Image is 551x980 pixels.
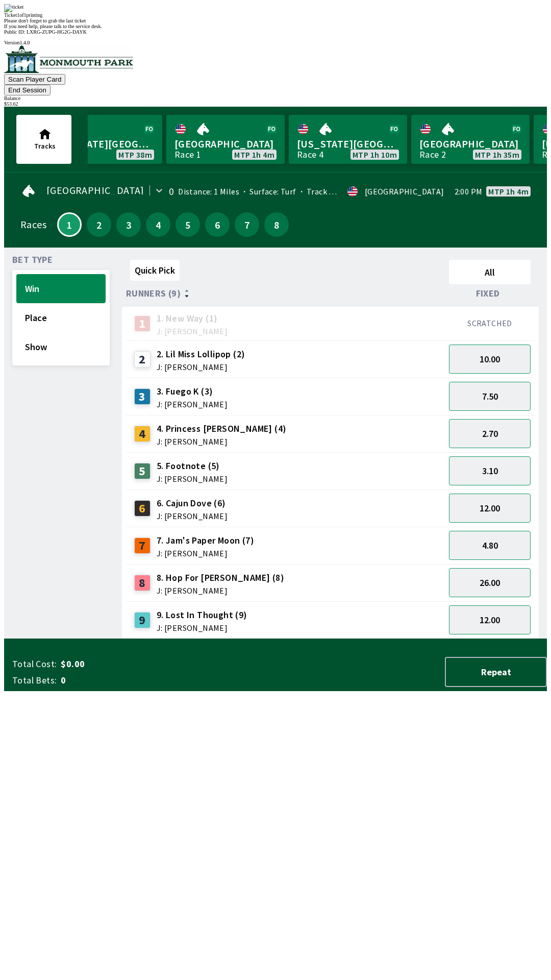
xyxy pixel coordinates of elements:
button: 2 [87,212,111,237]
span: Total Cost: [12,658,57,670]
span: 5 [178,221,197,228]
div: Races [20,220,46,229]
span: 9. Lost In Thought (9) [157,608,247,622]
div: 3 [134,388,151,405]
span: J: [PERSON_NAME] [157,586,284,595]
span: [GEOGRAPHIC_DATA] [46,186,144,194]
span: J: [PERSON_NAME] [157,624,247,632]
div: 7 [134,537,151,554]
div: SCRATCHED [449,318,531,328]
button: 3.10 [449,456,531,485]
span: Show [25,341,97,353]
span: MTP 1h 10m [353,151,397,159]
span: Repeat [454,666,538,678]
button: Win [16,274,106,303]
button: Tracks [16,115,71,164]
span: 3 [119,221,138,228]
button: 7.50 [449,382,531,411]
button: 6 [205,212,230,237]
span: 6 [208,221,227,228]
div: 5 [134,463,151,479]
span: Tracks [34,141,56,151]
div: Fixed [445,288,535,299]
span: 7 [237,221,257,228]
span: 8. Hop For [PERSON_NAME] (8) [157,571,284,584]
span: J: [PERSON_NAME] [157,400,228,408]
button: Place [16,303,106,332]
span: All [454,266,526,278]
span: Runners (9) [126,289,181,298]
div: 6 [134,500,151,517]
div: 9 [134,612,151,628]
button: Repeat [445,657,547,687]
span: 7. Jam's Paper Moon (7) [157,534,254,547]
span: J: [PERSON_NAME] [157,512,228,520]
span: [US_STATE][GEOGRAPHIC_DATA] [52,137,154,151]
span: 1. New Way (1) [157,312,228,325]
span: 3.10 [482,465,498,477]
img: venue logo [4,45,133,73]
div: Public ID: [4,29,547,35]
div: 1 [134,315,151,332]
button: 4.80 [449,531,531,560]
span: 10.00 [480,353,500,365]
span: MTP 1h 35m [475,151,519,159]
span: 2. Lil Miss Lollipop (2) [157,348,245,361]
a: [US_STATE][GEOGRAPHIC_DATA]Race 4MTP 1h 10m [289,115,407,164]
span: Place [25,312,97,324]
a: [GEOGRAPHIC_DATA]Race 2MTP 1h 35m [411,115,530,164]
span: 2 [89,221,109,228]
span: 2:00 PM [455,187,483,195]
span: [GEOGRAPHIC_DATA] [419,137,521,151]
span: MTP 38m [118,151,152,159]
span: Total Bets: [12,674,57,687]
span: J: [PERSON_NAME] [157,363,245,371]
span: J: [PERSON_NAME] [157,327,228,335]
span: 4.80 [482,540,498,551]
button: 26.00 [449,568,531,597]
a: [US_STATE][GEOGRAPHIC_DATA]MTP 38m [44,115,162,164]
div: Race 4 [297,151,323,159]
span: LXRG-ZUPG-HG2G-DAYK [27,29,87,35]
span: 26.00 [480,577,500,589]
button: 8 [264,212,289,237]
button: 1 [57,212,82,237]
button: 12.00 [449,605,531,634]
span: Distance: 1 Miles [178,186,239,197]
div: 4 [134,426,151,442]
span: Fixed [476,289,500,298]
div: 2 [134,351,151,367]
button: 12.00 [449,494,531,523]
span: 6. Cajun Dove (6) [157,497,228,510]
button: 7 [235,212,259,237]
button: Scan Player Card [4,74,65,85]
span: Win [25,283,97,295]
button: 3 [116,212,141,237]
div: $ 53.62 [4,101,547,107]
button: 5 [176,212,200,237]
span: 2.70 [482,428,498,439]
span: Quick Pick [135,264,175,276]
span: [US_STATE][GEOGRAPHIC_DATA] [297,137,399,151]
img: ticket [4,4,23,12]
span: 0 [61,674,221,687]
button: End Session [4,85,51,95]
button: All [449,260,531,284]
div: Race 1 [174,151,201,159]
div: Race 2 [419,151,446,159]
span: Bet Type [12,256,53,264]
span: 12.00 [480,614,500,626]
span: 4. Princess [PERSON_NAME] (4) [157,422,287,435]
button: 4 [146,212,170,237]
button: Show [16,332,106,361]
span: J: [PERSON_NAME] [157,475,228,483]
div: Balance [4,95,547,101]
span: 1 [61,222,78,227]
span: Surface: Turf [239,186,296,197]
span: 3. Fuego K (3) [157,385,228,398]
div: 0 [169,187,174,195]
span: J: [PERSON_NAME] [157,437,287,446]
span: J: [PERSON_NAME] [157,549,254,557]
span: Track Condition: Firm [296,186,386,197]
div: Ticket 1 of 1 printing [4,12,547,18]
